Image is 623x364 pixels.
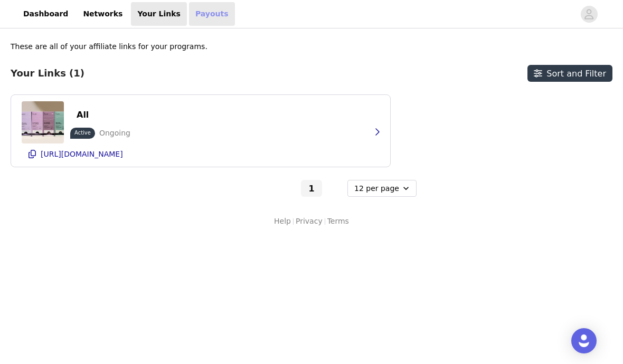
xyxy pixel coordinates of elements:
p: All [77,110,89,120]
p: Ongoing [99,128,130,139]
button: Sort and Filter [527,65,612,82]
p: Active [74,129,91,137]
div: avatar [584,6,594,23]
a: Dashboard [17,2,74,26]
a: Your Links [131,2,187,26]
button: All [70,107,95,123]
a: Networks [77,2,129,26]
a: Help [274,216,291,227]
button: Go to previous page [278,180,299,197]
h3: Your Links (1) [11,68,84,79]
a: Privacy [296,216,323,227]
img: All [22,101,64,143]
a: Terms [327,216,349,227]
p: These are all of your affiliate links for your programs. [11,41,207,52]
a: Payouts [189,2,235,26]
button: [URL][DOMAIN_NAME] [22,146,380,162]
button: Go To Page 1 [301,180,322,197]
button: Go to next page [324,180,345,197]
p: [URL][DOMAIN_NAME] [41,150,123,158]
div: Open Intercom Messenger [571,328,597,353]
